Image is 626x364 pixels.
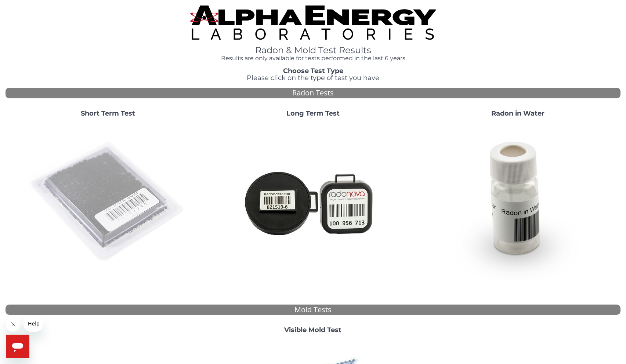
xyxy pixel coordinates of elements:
img: TightCrop.jpg [190,6,436,40]
div: Mold Tests [6,305,620,315]
img: RadoninWater.jpg [439,123,597,281]
iframe: Close message [6,317,21,332]
img: Radtrak2vsRadtrak3.jpg [234,123,392,281]
strong: Choose Test Type [283,67,343,75]
h4: Results are only available for tests performed in the last 6 years [190,55,436,62]
iframe: Button to launch messaging window [6,335,29,358]
div: Radon Tests [6,88,620,98]
iframe: Message from company [23,316,43,332]
strong: Visible Mold Test [284,326,341,334]
strong: Long Term Test [286,109,340,117]
span: Please click on the type of test you have [247,74,379,82]
img: ShortTerm.jpg [29,123,187,281]
strong: Short Term Test [81,109,135,117]
h1: Radon & Mold Test Results [190,45,436,55]
strong: Radon in Water [491,109,544,117]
